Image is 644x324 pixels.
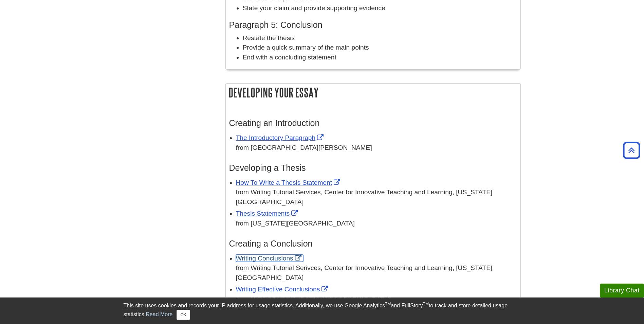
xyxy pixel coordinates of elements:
[236,255,303,262] a: Link opens in new window
[229,239,517,249] h3: Creating a Conclusion
[236,263,517,283] div: from Writing Tutorial Serivces, Center for Innovative Teaching and Learning, [US_STATE][GEOGRAPHI...
[621,146,642,155] a: Back to Top
[236,179,342,186] a: Link opens in new window
[177,310,190,320] button: Close
[236,286,330,293] a: Link opens in new window
[226,84,520,102] h2: Developing Your Essay
[423,302,429,306] sup: TM
[229,118,517,128] h3: Creating an Introduction
[243,53,517,62] li: End with a concluding statement
[229,163,517,173] h3: Developing a Thesis
[243,43,517,53] li: Provide a quick summary of the main points
[243,33,517,43] li: Restate the thesis
[243,3,517,13] li: State your claim and provide supporting evidence
[236,219,517,229] div: from [US_STATE][GEOGRAPHIC_DATA]
[124,302,521,320] div: This site uses cookies and records your IP address for usage statistics. Additionally, we use Goo...
[385,302,391,306] sup: TM
[236,210,300,217] a: Link opens in new window
[236,143,517,153] div: from [GEOGRAPHIC_DATA][PERSON_NAME]
[236,134,326,141] a: Link opens in new window
[236,187,517,207] div: from Writing Tutorial Services, Center for Innovative Teaching and Learning, [US_STATE][GEOGRAPHI...
[236,294,517,304] div: from [GEOGRAPHIC_DATA], [GEOGRAPHIC_DATA]
[600,284,644,298] button: Library Chat
[146,311,172,317] a: Read More
[229,20,517,30] h3: Paragraph 5: Conclusion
